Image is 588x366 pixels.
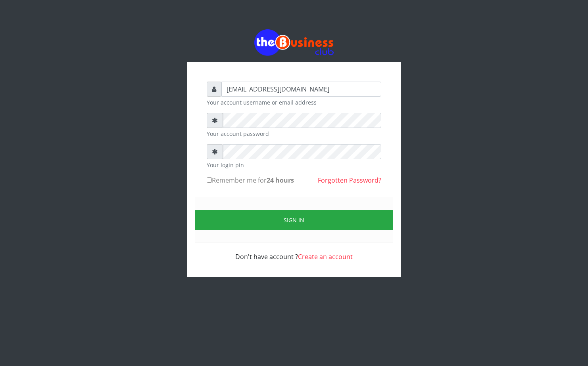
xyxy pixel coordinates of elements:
a: Create an account [298,252,353,261]
input: Remember me for24 hours [207,177,212,183]
small: Your login pin [207,161,381,169]
b: 24 hours [267,176,294,185]
input: Username or email address [221,82,381,97]
div: Don't have account ? [207,242,381,261]
label: Remember me for [207,175,294,185]
a: Forgotten Password? [318,176,381,185]
button: Sign in [195,210,393,230]
small: Your account password [207,130,381,138]
small: Your account username or email address [207,98,381,107]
